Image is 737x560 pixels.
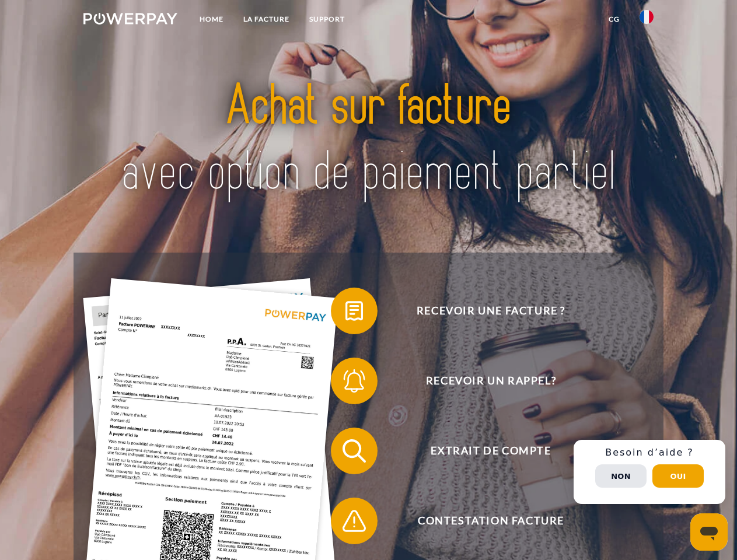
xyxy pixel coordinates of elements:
button: Contestation Facture [331,498,634,544]
button: Extrait de compte [331,428,634,474]
img: fr [640,10,654,24]
button: Oui [652,464,704,488]
a: Support [299,9,355,30]
a: CG [599,9,630,30]
img: qb_warning.svg [340,506,369,535]
span: Recevoir un rappel? [348,358,634,404]
button: Recevoir une facture ? [331,288,634,334]
span: Extrait de compte [348,428,634,474]
span: Recevoir une facture ? [348,288,634,334]
span: Contestation Facture [348,498,634,544]
img: title-powerpay_fr.svg [111,56,626,223]
img: qb_search.svg [340,436,369,466]
a: Home [190,9,233,30]
button: Non [595,464,647,488]
img: logo-powerpay-white.svg [83,13,177,24]
button: Recevoir un rappel? [331,358,634,404]
h3: Besoin d’aide ? [581,447,718,459]
img: qb_bell.svg [340,366,369,395]
iframe: Bouton de lancement de la fenêtre de messagerie [690,513,728,551]
div: Schnellhilfe [574,440,725,504]
img: qb_bill.svg [340,296,369,325]
a: LA FACTURE [233,9,299,30]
